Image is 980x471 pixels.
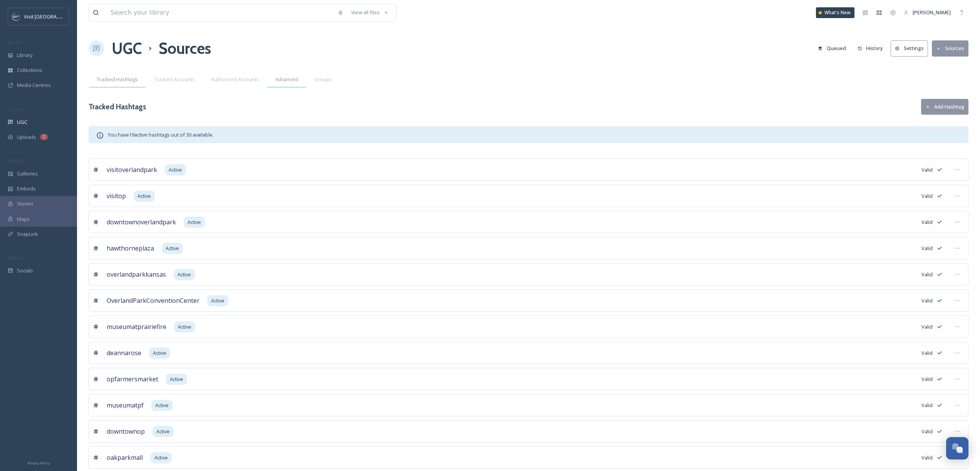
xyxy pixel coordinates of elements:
[921,349,933,357] span: Valid
[17,134,36,141] span: Uploads
[921,402,933,409] span: Valid
[112,37,142,60] a: UGC
[154,76,195,83] span: Tracked Accounts
[921,376,933,383] span: Valid
[921,428,933,435] span: Valid
[24,13,84,20] span: Visit [GEOGRAPHIC_DATA]
[156,428,170,435] span: Active
[921,99,968,115] button: Add Hashtag
[932,40,968,56] button: Sources
[153,349,166,357] span: Active
[169,166,182,174] span: Active
[27,461,50,466] span: Privacy Policy
[107,270,166,279] span: overlandparkkansas
[107,217,176,227] span: downtownoverlandpark
[107,191,126,200] span: visitop
[178,323,191,331] span: Active
[8,255,23,261] span: SOCIALS
[166,245,179,252] span: Active
[891,40,928,56] button: Settings
[900,5,955,20] a: [PERSON_NAME]
[921,271,933,278] span: Valid
[159,37,211,60] h1: Sources
[921,454,933,461] span: Valid
[8,158,25,164] span: WIDGETS
[107,165,157,174] span: visitoverlandpark
[97,76,138,83] span: Tracked Hashtags
[17,170,38,177] span: Galleries
[17,215,30,223] span: Maps
[211,76,259,83] span: Authorised Accounts
[946,437,968,459] button: Open Chat
[921,219,933,226] span: Valid
[17,230,38,238] span: SnapLink
[17,119,27,126] span: UGC
[17,267,33,274] span: Socials
[40,134,48,140] div: 1
[921,166,933,174] span: Valid
[107,296,199,305] span: OverlandParkConventionCenter
[814,41,854,56] a: Queued
[107,453,143,462] span: oakparkmall
[27,458,50,467] a: Privacy Policy
[107,374,158,384] span: opfarmersmarket
[854,41,887,56] button: History
[107,348,141,357] span: deannarose
[12,13,20,20] img: c3es6xdrejuflcaqpovn.png
[155,402,169,409] span: Active
[854,41,891,56] a: History
[913,9,951,16] span: [PERSON_NAME]
[921,245,933,252] span: Valid
[107,322,166,331] span: museumatprairiefire
[17,82,51,89] span: Media Centres
[8,107,24,112] span: COLLECT
[211,297,224,304] span: Active
[137,192,151,200] span: Active
[921,297,933,304] span: Valid
[107,427,145,436] span: downtownop
[107,4,333,21] input: Search your library
[17,52,32,59] span: Library
[17,67,42,74] span: Collections
[17,185,36,192] span: Embeds
[108,131,214,138] span: You have 19 active hashtags out of 30 available.
[275,76,298,83] span: Advanced
[107,401,144,410] span: museumatpf
[347,5,392,20] a: View all files
[921,192,933,200] span: Valid
[170,376,183,383] span: Active
[816,7,854,18] a: What's New
[107,244,154,253] span: hawthorneplaza
[314,76,332,83] span: Groups
[188,219,201,226] span: Active
[8,40,21,45] span: MEDIA
[89,101,146,112] h3: Tracked Hashtags
[17,200,34,207] span: Stories
[921,323,933,331] span: Valid
[178,271,191,278] span: Active
[814,41,850,56] button: Queued
[891,40,932,56] a: Settings
[154,454,168,461] span: Active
